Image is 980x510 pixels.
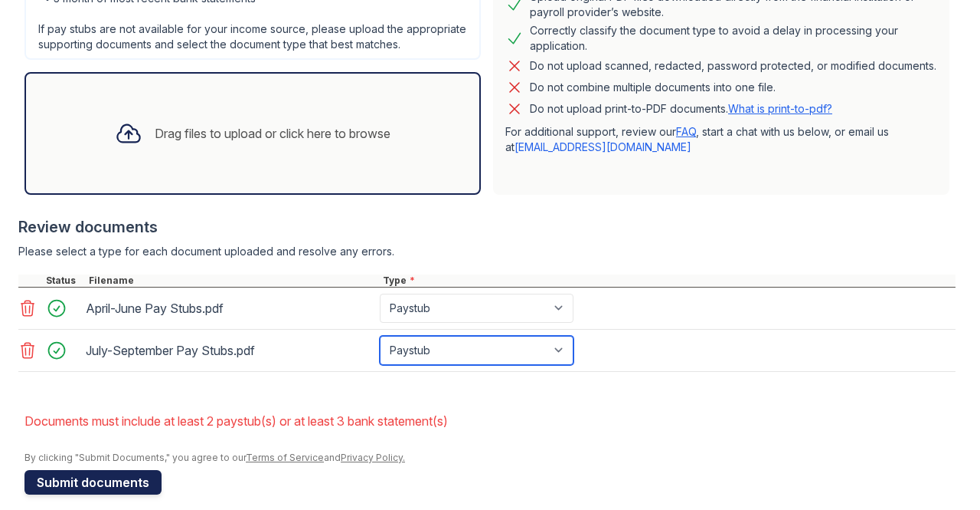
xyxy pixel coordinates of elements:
[24,452,955,464] div: By clicking "Submit Documents," you agree to our and
[676,125,696,138] a: FAQ
[530,78,776,97] div: Do not combine multiple documents into one file.
[341,452,405,463] a: Privacy Policy.
[505,124,937,155] p: For additional support, review our , start a chat with us below, or email us at
[43,275,86,287] div: Status
[86,296,374,321] div: April-June Pay Stubs.pdf
[18,216,955,238] div: Review documents
[530,23,937,54] div: Correctly classify the document type to avoid a delay in processing your application.
[514,140,691,153] a: [EMAIL_ADDRESS][DOMAIN_NAME]
[155,124,390,143] div: Drag files to upload or click here to browse
[728,102,832,115] a: What is print-to-pdf?
[530,101,832,117] p: Do not upload print-to-PDF documents.
[24,470,162,495] button: Submit documents
[380,275,955,287] div: Type
[246,452,324,463] a: Terms of Service
[530,57,936,75] div: Do not upload scanned, redacted, password protected, or modified documents.
[24,406,955,436] li: Documents must include at least 2 paystub(s) or at least 3 bank statement(s)
[86,275,380,287] div: Filename
[86,338,374,363] div: July-September Pay Stubs.pdf
[18,244,955,259] div: Please select a type for each document uploaded and resolve any errors.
